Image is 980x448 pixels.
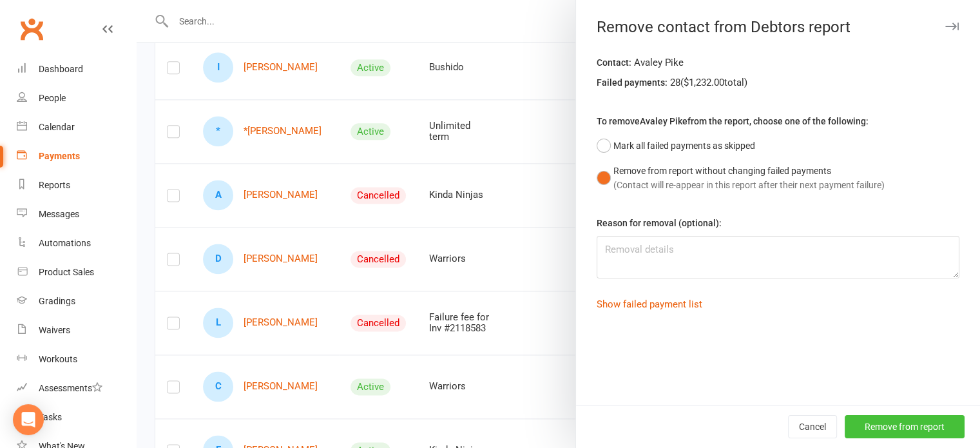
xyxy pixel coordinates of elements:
a: Tasks [17,403,136,432]
button: Show failed payment list [597,297,702,312]
button: Remove from report [845,415,965,438]
a: People [17,84,136,113]
a: Dashboard [17,55,136,84]
span: (Contact will re-appear in this report after their next payment failure) [613,180,885,190]
a: Product Sales [17,258,136,287]
a: Gradings [17,287,136,316]
label: Contact: [597,55,631,70]
label: Failed payments: [597,75,668,90]
div: Workouts [39,354,77,364]
div: Remove contact from Debtors report [576,18,980,36]
button: Remove from report without changing failed payments(Contact will re-appear in this report after t... [597,159,885,198]
a: Clubworx [15,13,48,45]
div: Assessments [39,383,102,393]
a: Waivers [17,316,136,345]
button: Mark all failed payments as skipped [597,133,755,158]
div: Dashboard [39,64,83,74]
a: Automations [17,229,136,258]
div: Remove from report without changing failed payments [613,164,885,178]
div: 28 ( $1,232.00 total) [597,75,959,95]
label: To remove Avaley Pike from the report, choose one of the following: [597,114,869,128]
div: Payments [39,151,80,161]
a: Messages [17,200,136,229]
div: Automations [39,238,91,248]
a: Payments [17,142,136,171]
div: Messages [39,209,79,219]
label: Reason for removal (optional): [597,216,722,230]
div: Tasks [39,412,62,422]
div: Open Intercom Messenger [13,404,44,435]
div: Gradings [39,296,75,306]
div: Mark all failed payments as skipped [613,139,755,153]
div: Waivers [39,325,70,335]
div: People [39,93,66,103]
button: Cancel [788,415,837,438]
a: Workouts [17,345,136,374]
div: Product Sales [39,267,94,277]
a: Assessments [17,374,136,403]
div: Calendar [39,122,75,132]
div: Reports [39,180,70,190]
a: Calendar [17,113,136,142]
a: Reports [17,171,136,200]
div: Avaley Pike [597,55,959,75]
